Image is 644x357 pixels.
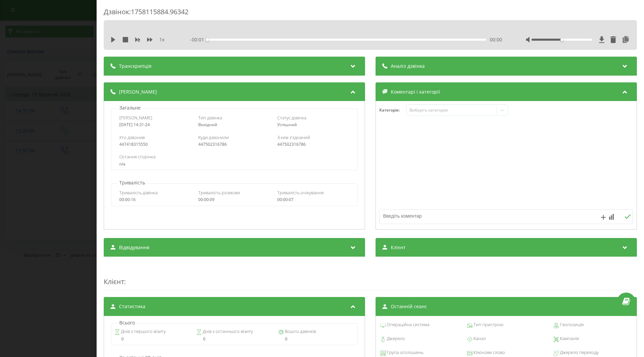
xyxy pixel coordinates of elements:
[559,335,579,342] span: Кампанія
[198,197,270,202] div: 00:00:09
[277,115,306,121] span: Статус дзвінка
[104,7,637,20] div: Дзвінок : 1758115884.96342
[559,349,599,356] span: Джерело переходу
[119,190,158,196] span: Тривалість дзвінка
[119,244,149,251] span: Відвідування
[119,134,145,140] span: Хто дзвонив
[277,197,349,202] div: 00:00:07
[119,197,191,202] div: 00:00:16
[277,122,297,127] span: Успішний
[120,328,166,335] span: Днів з першого візиту
[119,63,152,70] span: Транскрипція
[278,337,355,341] div: 0
[198,122,217,127] span: Вихідний
[118,319,137,326] p: Всього
[277,142,349,147] div: 447502316786
[119,154,156,160] span: Остання сторінка
[196,337,273,341] div: 0
[490,36,502,43] span: 00:00
[119,122,191,127] div: [DATE] 14:31:24
[119,115,152,121] span: [PERSON_NAME]
[386,321,429,328] span: Операційна система
[472,335,486,342] span: Канал
[391,244,406,251] span: Клієнт
[559,321,584,328] span: Геопозиція
[119,162,349,166] div: n/a
[409,107,494,113] div: Виберіть категорію
[472,321,503,328] span: Тип пристрою
[379,108,406,113] h4: Категорія :
[119,303,145,310] span: Статистика
[119,88,157,95] span: [PERSON_NAME]
[115,337,191,341] div: 0
[104,263,637,290] div: :
[386,335,405,342] span: Джерело
[277,134,310,140] span: З ким з'єднаний
[198,190,240,196] span: Тривалість розмови
[118,179,147,186] p: Тривалість
[391,303,427,310] span: Останній сеанс
[190,36,207,43] span: - 00:01
[386,349,423,356] span: Група оголошень
[472,349,505,356] span: Ключове слово
[119,142,191,147] div: 447418315550
[202,328,253,335] span: Днів з останнього візиту
[391,63,425,70] span: Аналіз дзвінка
[198,142,270,147] div: 447502316786
[198,115,222,121] span: Тип дзвінка
[206,38,209,41] div: Accessibility label
[104,277,124,286] span: Клієнт
[277,190,324,196] span: Тривалість очікування
[391,88,440,95] span: Коментарі і категорії
[560,38,563,41] div: Accessibility label
[118,104,142,111] p: Загальне
[284,328,316,335] span: Всього дзвінків
[159,36,164,43] span: 1 x
[198,134,229,140] span: Куди дзвонили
